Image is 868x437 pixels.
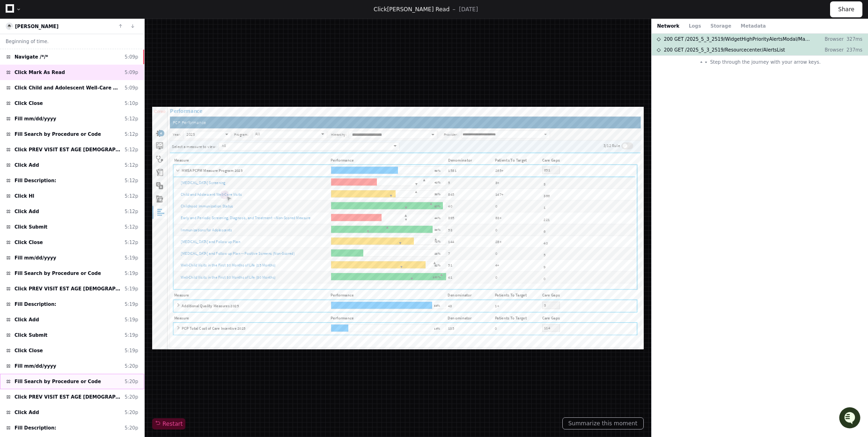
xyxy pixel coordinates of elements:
[283,81,455,88] span: Performance
[125,223,138,230] div: 5:12p
[125,316,138,323] div: 5:19p
[618,226,689,244] div: 5
[159,73,170,84] button: Start new chat
[3,5,21,10] img: Coreo_200px-minimized.png
[618,263,689,281] div: 0
[468,295,529,302] span: Denominator
[469,95,540,108] div: 1581
[45,135,142,143] a: Child and Adolescent Well-Care Visits
[15,177,56,184] span: Fill Description:
[544,244,615,258] div: 4+
[125,193,138,200] div: 5:12p
[125,301,138,308] div: 5:19p
[469,81,530,88] span: Denominator
[125,332,138,339] div: 5:19p
[125,363,138,370] div: 5:20p
[468,331,506,338] span: Denominator
[469,132,540,146] div: 845
[125,424,138,431] div: 5:20p
[9,37,170,52] div: Welcome
[15,162,39,169] span: Click Add
[15,84,121,91] span: Click Child and Adolescent Well-Care Visits
[45,154,128,162] a: Childhood Immunization Status
[45,266,196,274] a: Well-Child Visits in the First 30 Months of Life (30 Months)
[163,39,171,47] label: All
[543,81,604,88] span: Patients To Target
[817,46,844,53] p: Browser
[689,22,701,30] button: Logs
[35,295,269,302] span: Measure
[618,207,689,225] div: 40
[469,170,540,183] div: 395
[15,363,56,370] span: Fill mm/dd/yyyy
[35,331,58,338] span: Measure
[544,188,615,202] div: 0
[447,229,457,236] text: 28%
[28,2,774,11] h1: Performance
[125,347,138,354] div: 5:19p
[125,409,138,416] div: 5:20p
[387,6,450,13] span: [PERSON_NAME] Read
[15,409,39,416] span: Click Add
[618,188,689,207] div: 6
[283,41,311,48] label: Hierarchy :
[125,162,138,169] div: 5:12p
[844,46,862,53] p: 237ms
[544,132,615,146] div: 147+
[710,22,731,30] button: Storage
[15,115,56,122] span: Fill mm/dd/yyyy
[657,22,680,30] button: Network
[9,70,26,87] img: 1756235613930-3d25f9e4-fa56-45dd-b3ad-e072dfbd1548
[125,254,138,261] div: 5:19p
[544,226,615,239] div: 0
[374,6,387,13] span: Click
[715,58,741,66] label: 3/12 Rule
[15,316,39,323] span: Click Add
[447,173,457,179] text: 44%
[15,239,43,246] span: Click Close
[130,41,158,48] label: Program :
[6,38,49,45] span: Beginning of time.
[544,170,615,183] div: 83+
[459,6,478,13] p: [DATE]
[7,23,13,30] img: 6.svg
[710,59,821,66] span: Step through the journey with your arrow keys.
[469,113,540,127] div: 5
[462,41,490,48] label: Provider :
[125,239,138,246] div: 5:12p
[15,301,56,308] span: Fill Description:
[9,37,19,47] div: 4
[125,100,138,107] div: 5:10p
[15,424,56,431] span: Fill Description:
[125,393,138,400] div: 5:20p
[618,345,646,356] div: 114
[15,347,43,354] span: Click Close
[35,81,269,88] span: Measure
[618,113,689,132] div: 3
[543,345,615,358] div: 0
[47,309,280,322] h2: Additional Quality Measures 2025
[47,345,280,358] h2: PCP Total Cost of Care Incentive 2025
[741,22,766,30] button: Metadata
[618,295,679,302] span: Care Gaps
[125,270,138,277] div: 5:19p
[621,43,625,45] img: carat-down.svg
[469,188,540,202] div: 53
[45,247,196,255] a: Well-Child Visits in the First 30 Months of Life (15 Months)
[544,151,615,164] div: 0
[15,131,101,138] span: Fill Search by Procedure or Code
[15,100,43,107] span: Click Close
[15,69,65,76] span: Click Mark As Read
[447,135,457,142] text: 56%
[125,69,138,76] div: 5:09p
[543,309,615,322] div: 1+
[544,263,615,277] div: 0
[447,117,457,123] text: 40%
[544,207,615,221] div: 28+
[15,378,101,385] span: Fill Search by Procedure or Code
[447,248,457,254] text: 82%
[15,270,101,277] span: Fill Search by Procedure or Code
[9,9,28,28] img: PlayerZero
[15,332,47,339] span: Click Submit
[447,154,457,161] text: 97%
